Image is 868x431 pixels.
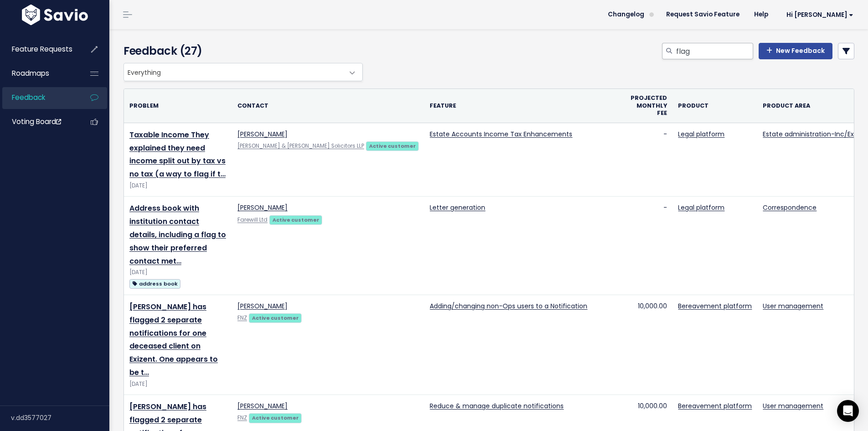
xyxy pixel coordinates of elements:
[763,203,817,212] a: Correspondence
[237,401,288,410] a: [PERSON_NAME]
[129,130,226,179] a: Taxable Income They explained they need income split out by tax vs no tax (a way to flag if t…
[2,63,76,84] a: Roadmaps
[678,301,752,311] a: Bereavement platform
[430,130,572,139] a: Estate Accounts Income Tax Enhancements
[272,216,319,223] strong: Active customer
[608,11,644,18] span: Changelog
[430,203,485,212] a: Letter generation
[124,89,232,123] th: Problem
[237,301,288,311] a: [PERSON_NAME]
[678,203,724,212] a: Legal platform
[424,89,625,123] th: Feature
[625,295,673,395] td: 10,000.00
[430,401,564,410] a: Reduce & manage duplicate notifications
[252,414,299,421] strong: Active customer
[20,5,90,25] img: logo-white.9d6f32f41409.svg
[232,89,424,123] th: Contact
[237,142,364,150] a: [PERSON_NAME] & [PERSON_NAME] Solicitors LLP
[2,87,76,108] a: Feedback
[129,268,226,277] div: [DATE]
[763,301,823,311] a: User management
[625,123,673,197] td: -
[269,215,322,224] a: Active customer
[763,130,858,139] a: Estate administration-Inc/Exp
[776,8,861,22] a: Hi [PERSON_NAME]
[129,203,226,266] a: Address book with institution contact details, including a flag to show their preferred contact met…
[759,43,832,59] a: New Feedback
[11,406,109,430] div: v.dd3577027
[249,313,302,322] a: Active customer
[625,197,673,295] td: -
[129,278,180,289] a: address book
[12,68,49,78] span: Roadmaps
[237,203,288,212] a: [PERSON_NAME]
[659,8,747,21] a: Request Savio Feature
[129,181,226,191] div: [DATE]
[369,142,416,150] strong: Active customer
[129,301,218,378] a: [PERSON_NAME] has flagged 2 separate notifications for one deceased client on Exizent. One appear...
[675,43,753,59] input: Search feedback...
[252,314,299,322] strong: Active customer
[673,89,757,123] th: Product
[678,401,752,410] a: Bereavement platform
[237,314,247,322] a: FNZ
[123,43,358,59] h4: Feedback (27)
[124,63,344,81] span: Everything
[123,63,363,81] span: Everything
[129,279,180,289] span: address book
[625,89,673,123] th: Projected monthly fee
[2,111,76,132] a: Voting Board
[237,216,267,223] a: Farewill Ltd
[249,413,302,422] a: Active customer
[237,130,288,139] a: [PERSON_NAME]
[837,400,859,422] div: Open Intercom Messenger
[763,401,823,410] a: User management
[430,301,587,311] a: Adding/changing non-Ops users to a Notification
[366,141,419,150] a: Active customer
[12,93,45,102] span: Feedback
[2,39,76,60] a: Feature Requests
[129,379,226,389] div: [DATE]
[757,89,864,123] th: Product Area
[12,44,72,54] span: Feature Requests
[12,117,61,126] span: Voting Board
[747,8,776,21] a: Help
[237,414,247,421] a: FNZ
[678,130,724,139] a: Legal platform
[786,11,853,18] span: Hi [PERSON_NAME]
